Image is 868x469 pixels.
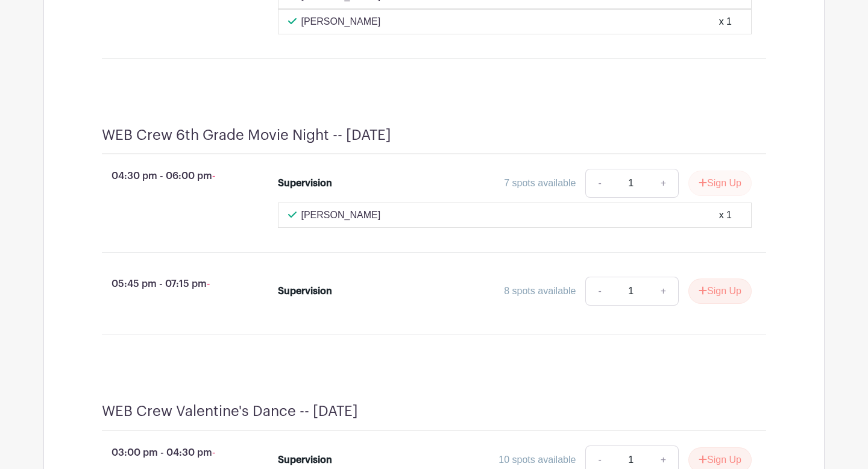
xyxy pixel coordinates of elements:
div: 10 spots available [498,453,576,467]
a: + [649,169,679,198]
button: Sign Up [688,279,752,304]
p: 04:30 pm - 06:00 pm [83,164,259,188]
div: Supervision [278,284,332,298]
span: - [212,447,215,458]
div: Supervision [278,176,332,190]
a: - [585,169,613,198]
p: 05:45 pm - 07:15 pm [83,272,259,296]
div: x 1 [719,14,732,29]
div: 8 spots available [504,284,576,298]
div: x 1 [719,208,732,222]
p: [PERSON_NAME] [301,208,381,222]
h4: WEB Crew 6th Grade Movie Night -- [DATE] [102,127,391,144]
p: 03:00 pm - 04:30 pm [83,441,259,465]
h4: WEB Crew Valentine's Dance -- [DATE] [102,403,358,420]
a: - [585,277,613,306]
button: Sign Up [688,171,752,196]
span: - [212,171,215,181]
div: Supervision [278,453,332,467]
p: [PERSON_NAME] [301,14,381,29]
span: - [207,279,210,289]
div: 7 spots available [504,176,576,190]
a: + [649,277,679,306]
